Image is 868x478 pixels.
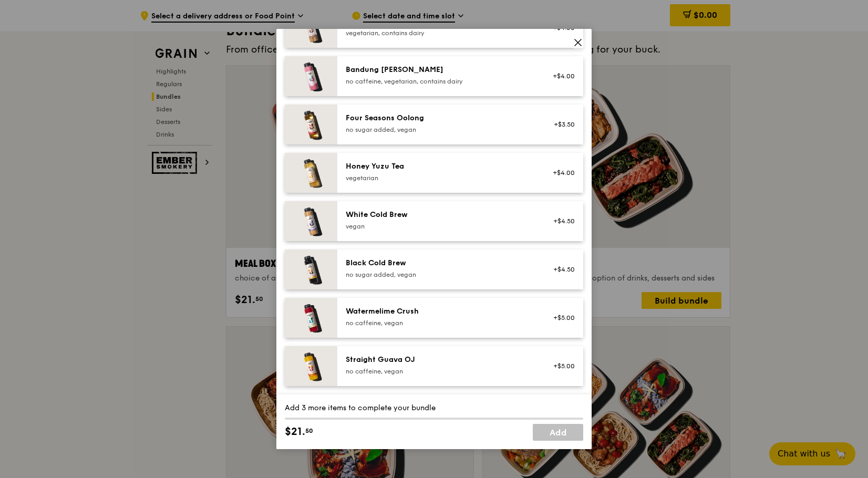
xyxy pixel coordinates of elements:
[285,424,305,440] span: $21.
[346,367,534,376] div: no caffeine, vegan
[346,258,534,268] div: Black Cold Brew
[285,298,337,338] img: daily_normal_HORZ-watermelime-crush.jpg
[346,271,534,279] div: no sugar added, vegan
[285,346,337,386] img: daily_normal_HORZ-straight-guava-OJ.jpg
[346,126,534,134] div: no sugar added, vegan
[547,169,575,177] div: +$4.00
[346,355,534,365] div: Straight Guava OJ
[346,222,534,231] div: vegan
[305,427,313,435] span: 50
[285,250,337,289] img: daily_normal_HORZ-black-cold-brew.jpg
[346,161,534,172] div: Honey Yuzu Tea
[547,120,575,129] div: +$3.50
[346,174,534,182] div: vegetarian
[285,403,583,413] div: Add 3 more items to complete your bundle
[346,77,534,86] div: no caffeine, vegetarian, contains dairy
[285,201,337,241] img: daily_normal_HORZ-white-cold-brew.jpg
[346,306,534,317] div: Watermelime Crush
[547,314,575,322] div: +$5.00
[346,29,534,37] div: vegetarian, contains dairy
[285,56,337,96] img: daily_normal_HORZ-bandung-gao.jpg
[285,153,337,193] img: daily_normal_honey-yuzu-tea.jpg
[346,113,534,123] div: Four Seasons Oolong
[285,105,337,144] img: daily_normal_HORZ-four-seasons-oolong.jpg
[346,65,534,75] div: Bandung [PERSON_NAME]
[346,210,534,220] div: White Cold Brew
[533,424,583,441] a: Add
[547,362,575,370] div: +$5.00
[547,217,575,225] div: +$4.50
[547,265,575,274] div: +$4.50
[346,319,534,327] div: no caffeine, vegan
[547,72,575,80] div: +$4.00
